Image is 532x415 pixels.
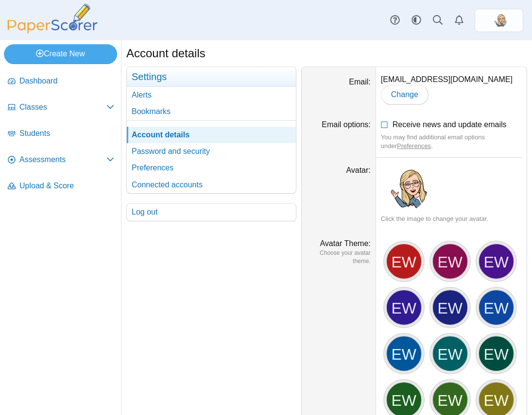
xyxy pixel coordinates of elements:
div: EW [386,335,422,372]
a: Students [4,122,118,146]
a: Bookmarks [127,103,296,120]
div: EW [478,243,515,280]
label: Avatar [346,166,370,174]
div: You may find additional email options under . [381,133,522,150]
span: Upload & Score [19,181,114,191]
label: Email options [322,120,371,129]
img: PaperScorer [4,4,101,33]
label: Email [349,78,370,86]
img: ps.zKYLFpFWctilUouI [381,165,428,212]
div: EW [386,289,422,326]
dfn: Choose your avatar theme. [307,249,371,266]
a: Assessments [4,149,118,172]
div: EW [478,289,515,326]
div: EW [386,243,422,280]
a: Log out [127,204,296,220]
h1: Account details [126,45,206,62]
a: Password and security [127,143,296,160]
span: Change [391,90,418,99]
a: ps.zKYLFpFWctilUouI [475,9,523,32]
div: Click the image to change your avatar. [381,215,522,223]
a: Preferences [127,160,296,176]
a: Change [381,85,429,104]
span: Emily Wasley [491,13,507,28]
div: EW [478,335,515,372]
span: Assessments [19,154,106,165]
a: Alerts [448,10,470,31]
a: Dashboard [4,70,118,93]
label: Avatar Theme [320,239,370,248]
a: Connected accounts [127,177,296,193]
a: Account details [127,127,296,143]
span: Dashboard [19,76,114,86]
div: EW [432,335,468,372]
span: Receive news and update emails [393,120,507,129]
div: EW [432,289,468,326]
h3: Settings [127,67,296,87]
a: PaperScorer [4,27,101,35]
div: EW [432,243,468,280]
a: Create New [4,44,117,64]
a: Upload & Score [4,175,118,198]
dd: [EMAIL_ADDRESS][DOMAIN_NAME] [376,67,527,112]
img: ps.zKYLFpFWctilUouI [491,13,507,28]
a: Preferences [397,142,431,149]
a: Classes [4,96,118,119]
span: Classes [19,102,106,113]
a: Alerts [127,87,296,103]
span: Students [19,128,114,139]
